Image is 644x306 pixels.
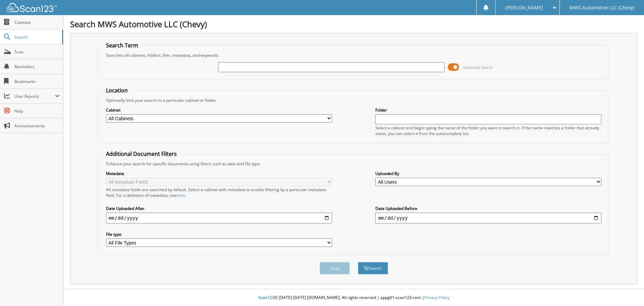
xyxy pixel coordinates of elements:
input: start [106,213,332,223]
div: © [DATE]-[DATE] [DOMAIN_NAME]. All rights reserved | appg01-scan123-com | [63,290,644,306]
label: Date Uploaded After [106,206,332,211]
span: MWS Automotive LLC (Chevy) [570,6,634,10]
button: Search [358,262,388,274]
div: Optionally limit your search to a particular cabinet or folder [103,97,605,103]
label: Metadata [106,171,332,176]
label: Cabinet [106,107,332,113]
span: Bookmarks [14,79,60,84]
span: Scan123 [258,295,274,300]
button: Clear [320,262,350,274]
label: Uploaded By [375,171,601,176]
span: [PERSON_NAME] [505,6,543,10]
label: File type [106,231,332,237]
span: Announcements [14,123,60,129]
span: Scan [14,49,60,55]
label: Folder [375,107,601,113]
span: Reminders [14,64,60,70]
div: All metadata fields are searched by default. Select a cabinet with metadata to enable filtering b... [106,187,332,198]
div: Enhance your search for specific documents using filters such as date and file type. [103,161,605,167]
span: Advanced Search [463,65,493,70]
div: Select a cabinet and begin typing the name of the folder you want to search in. If the name match... [375,125,601,136]
span: Help [14,108,60,114]
legend: Additional Document Filters [103,150,180,158]
span: Cabinets [14,19,60,25]
input: end [375,213,601,223]
img: scan123-logo-white.svg [7,3,57,12]
div: Searches all cabinets, folders, files, metadata, and keywords [103,52,605,58]
h1: Search MWS Automotive LLC (Chevy) [70,18,637,30]
legend: Location [103,87,131,94]
legend: Search Term [103,42,142,49]
iframe: Chat Widget [610,274,644,306]
a: here [176,192,185,198]
label: Date Uploaded Before [375,206,601,211]
a: Privacy Policy [424,295,449,300]
span: Search [14,34,59,40]
span: User Reports [14,93,55,99]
